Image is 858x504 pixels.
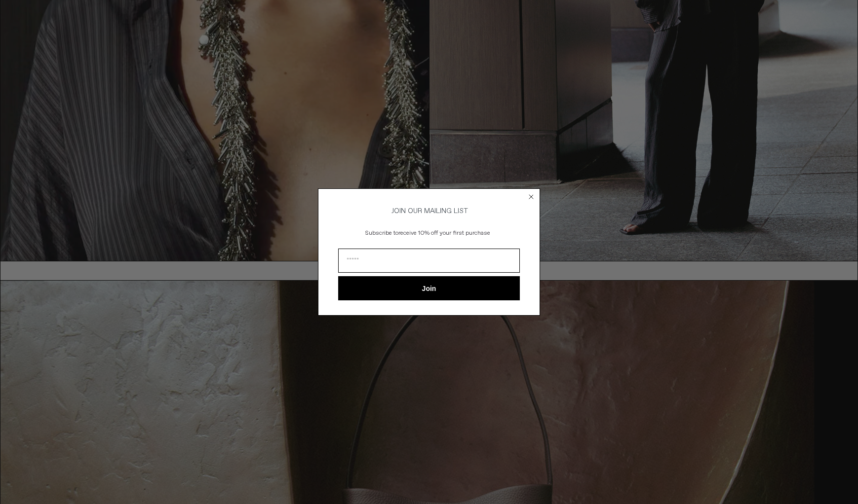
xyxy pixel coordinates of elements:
[365,229,398,237] span: Subscribe to
[398,229,490,237] span: receive 10% off your first purchase
[390,207,468,216] span: JOIN OUR MAILING LIST
[526,192,536,202] button: Close dialog
[338,276,520,300] button: Join
[338,249,520,273] input: Email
